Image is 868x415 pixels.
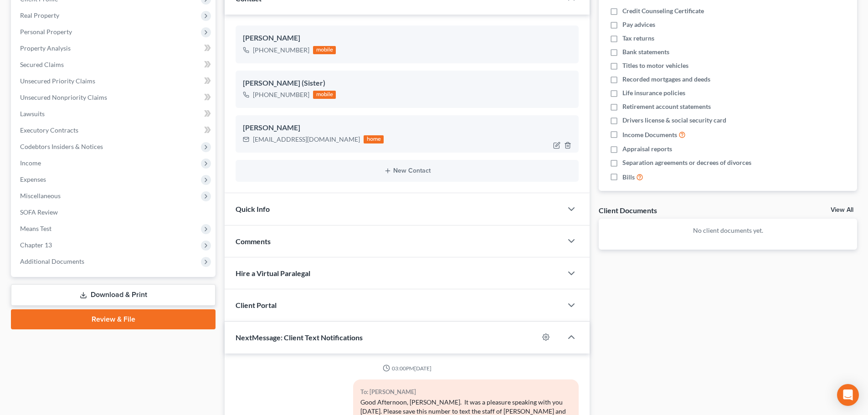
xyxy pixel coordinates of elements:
[253,46,309,55] div: [PHONE_NUMBER]
[360,387,571,397] div: To: [PERSON_NAME]
[622,6,704,15] span: Credit Counseling Certificate
[599,205,657,215] div: Client Documents
[13,122,216,138] a: Executory Contracts
[606,226,850,235] p: No client documents yet.
[20,241,52,249] span: Chapter 13
[622,173,635,182] span: Bills
[20,28,72,36] span: Personal Property
[622,34,654,43] span: Tax returns
[20,126,78,134] span: Executory Contracts
[20,225,51,232] span: Means Test
[236,269,310,277] span: Hire a Virtual Paralegal
[20,11,59,19] span: Real Property
[253,90,309,99] div: [PHONE_NUMBER]
[622,116,726,125] span: Drivers license & social security card
[11,309,216,329] a: Review & File
[13,204,216,220] a: SOFA Review
[13,40,216,56] a: Property Analysis
[20,61,64,68] span: Secured Claims
[313,46,336,54] div: mobile
[831,207,853,213] a: View All
[11,284,216,306] a: Download & Print
[243,78,571,89] div: [PERSON_NAME] (Sister)
[622,20,655,29] span: Pay advices
[622,75,710,84] span: Recorded mortgages and deeds
[622,47,669,56] span: Bank statements
[622,61,688,70] span: Titles to motor vehicles
[313,91,336,99] div: mobile
[236,301,277,309] span: Client Portal
[622,158,751,167] span: Separation agreements or decrees of divorces
[622,88,685,97] span: Life insurance policies
[236,237,271,246] span: Comments
[622,102,711,111] span: Retirement account statements
[13,56,216,73] a: Secured Claims
[243,33,571,44] div: [PERSON_NAME]
[20,110,45,118] span: Lawsuits
[20,208,58,216] span: SOFA Review
[13,106,216,122] a: Lawsuits
[20,159,41,167] span: Income
[364,135,384,143] div: home
[243,123,571,133] div: [PERSON_NAME]
[20,77,95,85] span: Unsecured Priority Claims
[20,192,61,200] span: Miscellaneous
[236,205,270,213] span: Quick Info
[243,167,571,174] button: New Contact
[20,175,46,183] span: Expenses
[253,135,360,144] div: [EMAIL_ADDRESS][DOMAIN_NAME]
[622,144,672,154] span: Appraisal reports
[837,384,859,406] div: Open Intercom Messenger
[20,44,71,52] span: Property Analysis
[622,130,677,139] span: Income Documents
[13,73,216,89] a: Unsecured Priority Claims
[20,93,107,101] span: Unsecured Nonpriority Claims
[20,143,103,150] span: Codebtors Insiders & Notices
[20,257,84,265] span: Additional Documents
[236,364,579,372] div: 03:00PM[DATE]
[236,333,363,342] span: NextMessage: Client Text Notifications
[13,89,216,106] a: Unsecured Nonpriority Claims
